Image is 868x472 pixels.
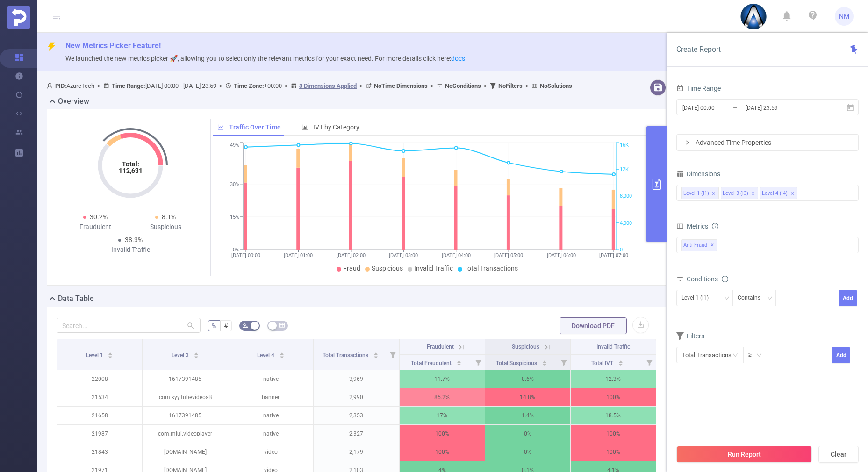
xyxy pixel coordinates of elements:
div: ≥ [748,347,758,363]
p: 100% [400,443,485,461]
b: No Solutions [540,82,572,89]
i: icon: caret-down [618,362,623,365]
span: 8.1% [162,213,176,221]
span: 30.2% [90,213,108,221]
span: NM [839,7,849,26]
button: Clear [818,446,859,463]
div: Level 4 (l4) [762,187,788,200]
b: No Time Dimensions [374,82,428,89]
span: Level 4 [257,352,276,358]
img: Protected Media [7,6,30,29]
span: Invalid Traffic [596,343,630,350]
p: 2,353 [314,407,399,424]
p: 22008 [57,370,142,388]
i: icon: close [751,191,755,197]
span: Conditions [687,275,728,283]
i: icon: info-circle [722,276,728,282]
div: Level 1 (l1) [681,290,715,306]
p: video [228,443,313,461]
span: We launched the new metrics picker 🚀, allowing you to select only the relevant metrics for your e... [65,55,465,62]
p: 2,990 [314,388,399,406]
p: com.miui.videoplayer [143,425,228,443]
li: Level 3 (l3) [721,187,758,199]
p: 1617391485 [143,407,228,424]
p: 85.2% [400,388,485,406]
tspan: [DATE] 02:00 [337,252,366,258]
button: Run Report [676,446,812,463]
div: Sort [542,359,547,365]
span: Total Suspicious [496,360,538,366]
span: > [282,82,291,89]
p: 2,327 [314,425,399,443]
span: > [94,82,103,89]
span: Total Transactions [464,265,518,272]
span: Level 3 [172,352,190,358]
div: Contains [738,290,767,306]
tspan: 112,631 [119,167,143,174]
li: Level 4 (l4) [760,187,797,199]
i: icon: close [711,191,716,197]
p: 21534 [57,388,142,406]
i: icon: thunderbolt [47,42,56,51]
tspan: [DATE] 04:00 [441,252,470,258]
p: 12.3% [571,370,656,388]
li: Level 1 (l1) [681,187,719,199]
p: 100% [400,425,485,443]
p: 0% [485,443,570,461]
i: icon: line-chart [217,124,224,130]
div: Sort [279,351,285,357]
u: 3 Dimensions Applied [299,82,357,89]
i: icon: caret-up [108,351,113,354]
i: icon: user [47,83,55,89]
i: Filter menu [557,355,570,370]
i: icon: caret-down [194,355,199,358]
tspan: 49% [230,143,239,149]
p: 1617391485 [143,370,228,388]
span: Total IVT [591,360,615,366]
b: No Conditions [445,82,481,89]
i: icon: bar-chart [301,124,308,130]
span: > [357,82,366,89]
p: [DOMAIN_NAME] [143,443,228,461]
tspan: [DATE] 07:00 [599,252,628,258]
span: > [481,82,490,89]
i: Filter menu [472,355,485,370]
p: 14.8% [485,388,570,406]
p: native [228,370,313,388]
tspan: 30% [230,181,239,187]
p: 18.5% [571,407,656,424]
h2: Data Table [58,293,94,304]
tspan: 0% [233,247,239,253]
p: 100% [571,388,656,406]
span: Metrics [676,222,708,230]
span: > [428,82,437,89]
div: icon: rightAdvanced Time Properties [677,135,858,150]
input: End date [745,101,820,114]
i: icon: right [684,140,690,145]
div: Sort [373,351,379,357]
span: AzureTech [DATE] 00:00 - [DATE] 23:59 +00:00 [47,82,572,89]
i: Filter menu [643,355,656,370]
span: 38.3% [125,236,143,243]
i: icon: caret-down [373,355,378,358]
div: Sort [456,359,462,365]
p: native [228,425,313,443]
tspan: 0 [620,247,623,253]
span: # [224,322,228,329]
span: Total Fraudulent [411,360,453,366]
div: Level 3 (l3) [723,187,748,200]
p: 11.7% [400,370,485,388]
p: 2,179 [314,443,399,461]
a: docs [451,55,465,62]
p: 0% [485,425,570,443]
p: 21843 [57,443,142,461]
tspan: [DATE] 06:00 [546,252,575,258]
input: Start date [681,101,757,114]
tspan: Total: [122,160,139,168]
span: Fraudulent [427,343,454,350]
tspan: 16K [620,143,629,149]
i: icon: caret-down [279,355,284,358]
i: icon: down [756,352,762,359]
tspan: 4,000 [620,220,632,226]
tspan: [DATE] 03:00 [389,252,418,258]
